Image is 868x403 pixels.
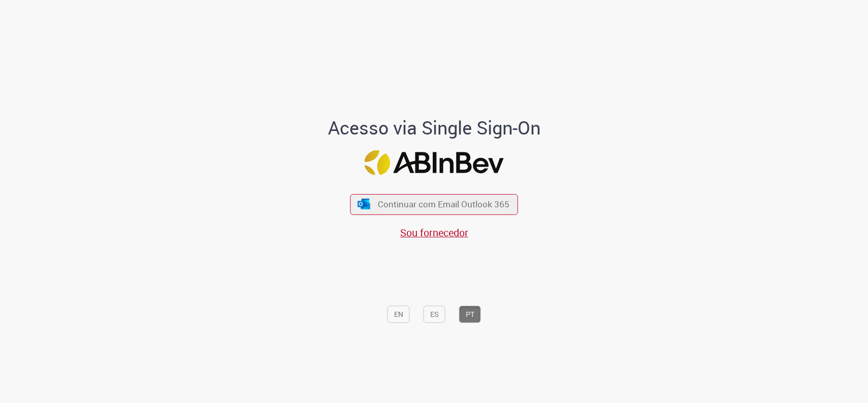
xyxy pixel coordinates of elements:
button: ícone Azure/Microsoft 360 Continuar com Email Outlook 365 [350,194,518,214]
img: ícone Azure/Microsoft 360 [356,199,371,209]
button: EN [387,306,410,323]
h1: Acesso via Single Sign-On [293,118,575,138]
img: Logo ABInBev [365,150,504,175]
button: PT [459,306,481,323]
button: ES [424,306,445,323]
span: Continuar com Email Outlook 365 [378,199,510,210]
a: Sou fornecedor [400,226,468,239]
